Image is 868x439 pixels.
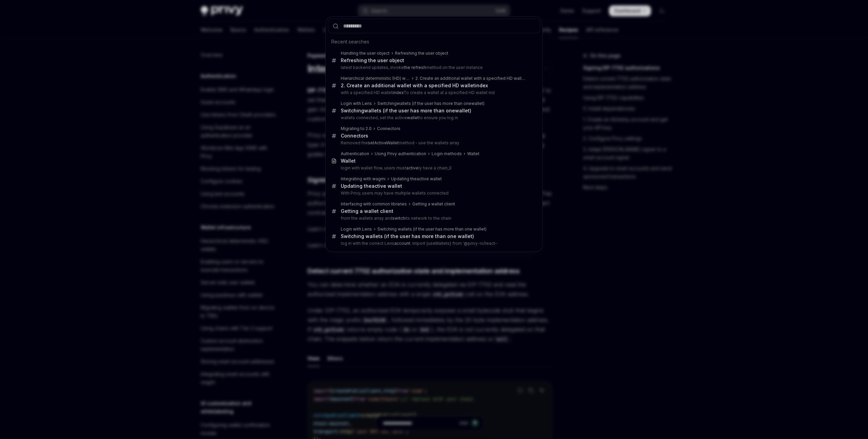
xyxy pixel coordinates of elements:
div: Switching s (if the user has more than one ) [377,101,485,106]
b: switch [392,216,405,221]
div: 2. Create an additional wallet with a specified HD wallet [341,83,488,89]
div: Authentication [341,151,369,157]
b: index [475,83,488,88]
b: setActiveWallet [368,140,399,145]
div: Connectors [341,133,368,139]
p: from the wallets array and its network to the chain [341,216,526,221]
p: With Privy, users may have multiple wallets connected [341,190,526,196]
div: Integrating with wagmi [341,176,386,182]
div: Getting a wallet client [341,208,393,214]
div: Login with Lens [341,101,372,106]
p: Removed the method - use the wallets array [341,140,526,146]
div: Switching wallets (if the user has more than one wallet) [341,233,474,239]
p: log in with the correct Lens . import {useWallets} from '@privy-io/react- [341,241,526,246]
div: Login methods [432,151,462,157]
b: wallet [364,108,379,113]
div: Connectors [377,126,400,131]
b: wallet [397,101,409,106]
div: Wallet [341,158,356,164]
div: Switching s (if the user has more than one ) [341,108,471,114]
div: Hierarchical deterministic (HD) wallets [341,76,410,81]
div: Handling the user object [341,51,390,56]
b: index [526,76,537,81]
b: the refresh [404,65,426,70]
div: Interfacing with common libraries [341,201,407,207]
div: Refreshing the user object [341,57,404,63]
div: 2. Create an additional wallet with a specified HD wallet [415,76,526,81]
div: Updating the [391,176,442,182]
b: index [393,90,403,95]
b: active wallet [417,176,442,181]
div: Updating the [341,183,402,189]
div: Migrating to 2.0 [341,126,372,131]
span: Recent searches [331,38,369,45]
b: wallet [455,108,470,113]
div: Refreshing the user object [395,51,448,56]
div: Getting a wallet client [412,201,455,207]
b: active wallet [372,183,402,189]
div: Login with Lens [341,226,372,232]
b: active [406,165,418,170]
p: wallets connected, set the active to ensure you log in [341,115,526,121]
div: Using Privy authentication [375,151,426,157]
p: login with wallet flow, users must ly have a chain_0 [341,165,526,171]
b: account [394,241,410,246]
p: latest backend updates, invoke method on the user instance [341,65,526,70]
b: wallet [471,101,483,106]
b: wallet [407,115,419,120]
div: Wallet [467,151,479,157]
p: with a specified HD wallet To create a wallet at a specified HD wallet ind [341,90,526,95]
div: Switching wallets (if the user has more than one wallet) [377,226,487,232]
